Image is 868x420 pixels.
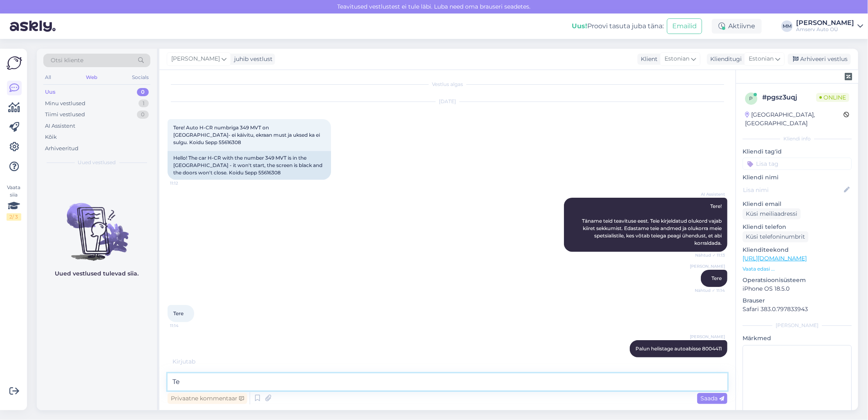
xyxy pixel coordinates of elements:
[45,111,85,119] div: Tiimi vestlused
[37,188,157,262] img: No chats
[168,151,331,180] div: Hello! The car H-CR with the number 349 MVT is in the [GEOGRAPHIC_DATA] - it won't start, the scr...
[743,231,808,242] div: Küsi telefoninumbrit
[635,345,722,352] span: Palun helistage autoabisse 8004411
[55,269,139,278] p: Uued vestlused tulevad siia.
[788,54,851,65] div: Arhiveeri vestlus
[137,88,149,96] div: 0
[712,19,762,34] div: Aktiivne
[171,54,220,63] span: [PERSON_NAME]
[707,55,742,63] div: Klienditugi
[700,395,724,402] span: Saada
[743,296,852,305] p: Brauser
[690,334,725,340] span: [PERSON_NAME]
[743,246,852,254] p: Klienditeekond
[7,55,22,71] img: Askly Logo
[43,72,53,83] div: All
[816,93,849,102] span: Online
[7,213,21,221] div: 2 / 3
[45,133,57,141] div: Kõik
[173,124,321,145] span: Tere! Auto H-CR numbriga 349 MVT on [GEOGRAPHIC_DATA]- ei käivitu, ekraan must ja uksed ka ei sul...
[743,223,852,231] p: Kliendi telefon
[745,111,843,128] div: [GEOGRAPHIC_DATA], [GEOGRAPHIC_DATA]
[664,54,689,63] span: Estonian
[45,145,78,153] div: Arhiveeritud
[168,373,727,391] textarea: Teie s
[667,18,702,34] button: Emailid
[743,173,852,182] p: Kliendi nimi
[45,99,85,108] div: Minu vestlused
[139,99,149,108] div: 1
[743,265,852,273] p: Vaata edasi ...
[168,357,727,366] div: Kirjutab
[195,358,197,365] span: .
[572,22,587,30] b: Uus!
[743,208,801,219] div: Küsi meiliaadressi
[45,122,75,130] div: AI Assistent
[170,180,201,186] span: 11:12
[781,20,793,32] div: MM
[130,72,150,83] div: Socials
[638,55,658,63] div: Klient
[78,159,116,166] span: Uued vestlused
[743,135,852,142] div: Kliendi info
[170,323,201,329] span: 11:14
[45,88,56,96] div: Uus
[796,20,863,33] a: [PERSON_NAME]Amserv Auto OÜ
[572,21,664,31] div: Proovi tasuta juba täna:
[743,305,852,314] p: Safari 383.0.797833943
[690,263,725,269] span: [PERSON_NAME]
[743,158,852,170] input: Lisa tag
[694,252,725,258] span: Nähtud ✓ 11:13
[743,285,852,293] p: iPhone OS 18.5.0
[845,73,852,80] img: zendesk
[694,287,725,294] span: Nähtud ✓ 11:14
[173,310,183,316] span: Tere
[168,81,727,88] div: Vestlus algas
[796,20,854,26] div: [PERSON_NAME]
[743,334,852,343] p: Märkmed
[711,275,722,281] span: Tere
[168,98,727,105] div: [DATE]
[7,184,21,221] div: Vaata siia
[762,93,816,102] div: # pgsz3uqj
[749,54,774,63] span: Estonian
[749,95,753,102] span: p
[231,55,273,63] div: juhib vestlust
[168,393,247,404] div: Privaatne kommentaar
[743,322,852,329] div: [PERSON_NAME]
[743,147,852,156] p: Kliendi tag'id
[137,111,149,119] div: 0
[743,276,852,285] p: Operatsioonisüsteem
[84,72,99,83] div: Web
[743,200,852,208] p: Kliendi email
[796,26,854,33] div: Amserv Auto OÜ
[51,56,83,65] span: Otsi kliente
[743,185,842,194] input: Lisa nimi
[743,255,807,262] a: [URL][DOMAIN_NAME]
[694,191,725,197] span: AI Assistent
